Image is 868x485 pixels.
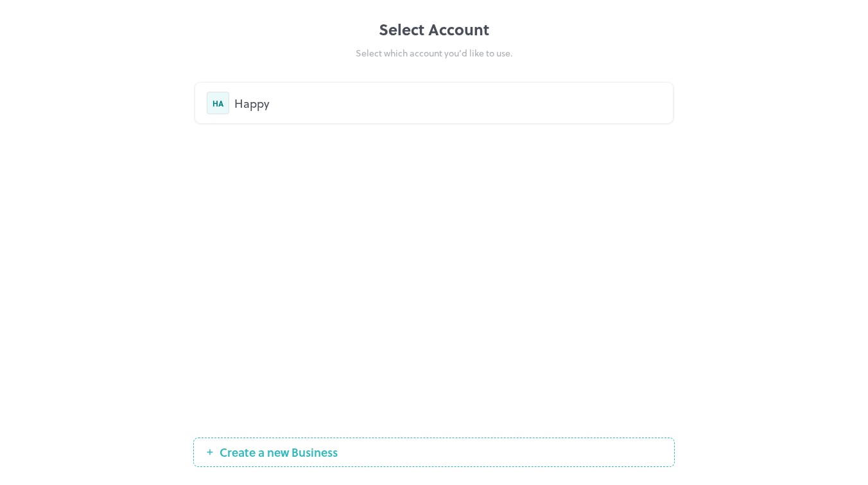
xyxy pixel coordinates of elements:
div: Select which account you’d like to use. [193,46,675,60]
span: Create a new Business [213,446,344,459]
div: Happy [234,94,661,112]
div: HA [207,92,229,114]
div: Select Account [193,18,675,41]
button: Create a new Business [193,438,675,467]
